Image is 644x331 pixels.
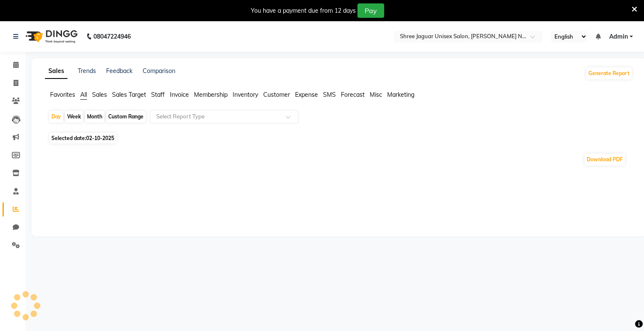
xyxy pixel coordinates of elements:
span: Selected date: [49,133,116,143]
span: SMS [323,91,336,98]
a: Trends [78,67,96,75]
a: Sales [45,64,67,79]
div: Week [65,111,83,123]
div: Month [85,111,104,123]
button: Pay [357,3,384,18]
span: Staff [151,91,165,98]
span: Expense [295,91,318,98]
div: You have a payment due from 12 days [251,6,356,15]
span: Marketing [387,91,414,98]
button: Download PDF [585,154,625,165]
a: Feedback [106,67,132,75]
span: Invoice [170,91,189,98]
span: Sales Target [112,91,146,98]
div: Day [49,111,63,123]
span: All [80,91,87,98]
span: Inventory [233,91,258,98]
button: Generate Report [586,67,632,79]
span: Forecast [341,91,365,98]
a: Comparison [143,67,175,75]
div: Custom Range [106,111,146,123]
span: Customer [263,91,290,98]
span: Membership [194,91,228,98]
span: 02-10-2025 [86,135,114,141]
span: Admin [609,32,628,41]
b: 08047224946 [93,25,131,48]
img: logo [22,25,80,48]
span: Misc [370,91,382,98]
span: Sales [92,91,107,98]
span: Favorites [50,91,75,98]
